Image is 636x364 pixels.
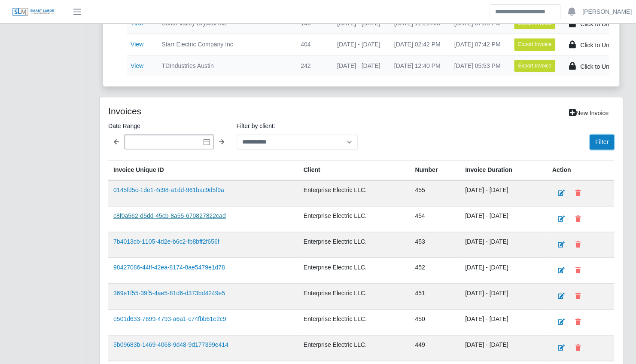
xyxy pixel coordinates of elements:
[108,106,311,116] h4: Invoices
[155,55,294,76] td: TDIndustries Austin
[514,60,555,72] button: Export Invoice
[113,238,219,245] a: 7b4013cb-1105-4d2e-b6c2-fb8bff2f656f
[490,4,561,19] input: Search
[410,258,460,284] td: 452
[387,55,447,76] td: [DATE] 12:40 PM
[410,160,460,180] th: Number
[580,42,620,49] span: Click to Unlock
[460,284,547,309] td: [DATE] - [DATE]
[330,34,387,55] td: [DATE] - [DATE]
[582,7,632,16] a: [PERSON_NAME]
[298,258,410,284] td: Enterprise Electric LLC.
[410,206,460,232] td: 454
[108,160,298,180] th: Invoice Unique ID
[294,55,330,76] td: 242
[580,21,620,28] span: Click to Unlock
[298,309,410,335] td: Enterprise Electric LLC.
[447,55,507,76] td: [DATE] 05:53 PM
[460,160,547,180] th: Invoice Duration
[460,258,547,284] td: [DATE] - [DATE]
[131,62,143,69] a: View
[460,180,547,206] td: [DATE] - [DATE]
[113,264,225,271] a: 98427086-44ff-42ea-8174-8ae5479e1d78
[298,160,410,180] th: Client
[460,206,547,232] td: [DATE] - [DATE]
[113,341,228,348] a: 5b09683b-1469-4068-9d48-9d177399e414
[447,34,507,55] td: [DATE] 07:42 PM
[298,232,410,258] td: Enterprise Electric LLC.
[113,315,226,322] a: e501d633-7699-4793-a6a1-c74fbb61e2c9
[113,187,224,193] a: 0145fd5c-1de1-4c98-a1dd-961bac9d5f9a
[460,232,547,258] td: [DATE] - [DATE]
[298,335,410,361] td: Enterprise Electric LLC.
[590,135,614,150] button: Filter
[330,55,387,76] td: [DATE] - [DATE]
[131,41,143,48] a: View
[294,34,330,55] td: 404
[460,309,547,335] td: [DATE] - [DATE]
[237,121,358,131] label: Filter by client:
[410,232,460,258] td: 453
[12,7,55,17] img: SLM Logo
[410,335,460,361] td: 449
[547,160,614,180] th: Action
[410,180,460,206] td: 455
[298,180,410,206] td: Enterprise Electric LLC.
[460,335,547,361] td: [DATE] - [DATE]
[410,284,460,309] td: 451
[563,106,614,121] a: New Invoice
[108,121,230,131] label: Date Range
[113,290,225,297] a: 369e1f55-39f5-4ae5-81d6-d373bd4249e5
[514,38,555,50] button: Export Invoice
[155,34,294,55] td: Starr Electric Company Inc
[113,212,226,219] a: c8f0a562-d5dd-45cb-8a55-670827822cad
[298,284,410,309] td: Enterprise Electric LLC.
[410,309,460,335] td: 450
[298,206,410,232] td: Enterprise Electric LLC.
[387,34,447,55] td: [DATE] 02:42 PM
[580,63,620,70] span: Click to Unlock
